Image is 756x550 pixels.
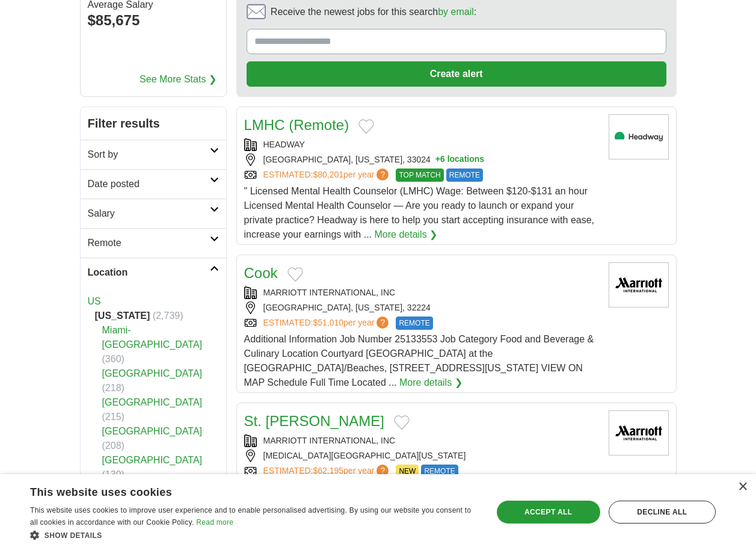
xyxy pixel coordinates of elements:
a: US [88,296,101,306]
div: [MEDICAL_DATA][GEOGRAPHIC_DATA][US_STATE] [244,450,599,462]
div: Show details [30,529,479,541]
span: $62,195 [313,466,343,475]
a: HEADWAY [263,140,305,149]
div: Accept all [497,501,600,524]
button: Create alert [247,61,666,87]
a: [GEOGRAPHIC_DATA] [102,368,203,379]
h2: Date posted [88,177,210,191]
span: (215) [102,412,124,422]
span: This website uses cookies to improve user experience and to enable personalised advertising. By u... [30,506,471,527]
img: Headway logo [609,114,669,159]
div: $85,675 [88,10,219,31]
div: [GEOGRAPHIC_DATA], [US_STATE], 33024 [244,153,599,166]
a: LMHC (Remote) [244,117,349,133]
span: (2,739) [153,311,183,321]
a: Location [81,258,226,287]
a: MARRIOTT INTERNATIONAL, INC [263,288,396,297]
a: [GEOGRAPHIC_DATA] [102,397,203,407]
span: Additional Information Job Number 25133553 Job Category Food and Beverage & Culinary Location Cou... [244,334,594,388]
h2: Remote [88,236,210,250]
h2: Filter results [81,107,226,140]
h2: Salary [88,206,210,221]
a: Miami-[GEOGRAPHIC_DATA] [102,325,203,350]
button: Add to favorite jobs [287,267,303,282]
a: ESTIMATED:$62,195per year? [263,465,392,478]
button: Add to favorite jobs [358,119,374,134]
a: ESTIMATED:$51,010per year? [263,317,392,330]
span: " Licensed Mental Health Counselor (LMHC) Wage: Between $120-$131 an hour Licensed Mental Health ... [244,186,595,239]
span: REMOTE [421,465,458,478]
span: (218) [102,383,124,393]
h2: Sort by [88,147,210,162]
span: Receive the newest jobs for this search : [271,5,476,19]
strong: [US_STATE] [95,311,150,321]
a: More details ❯ [375,227,438,242]
span: TOP MATCH [396,168,443,182]
a: Cook [244,265,278,281]
span: $51,010 [313,318,343,327]
span: REMOTE [446,168,483,182]
div: Close [738,483,747,492]
a: Remote [81,228,226,258]
a: See More Stats ❯ [140,72,217,87]
a: [GEOGRAPHIC_DATA] [102,426,203,436]
span: (360) [102,354,124,364]
div: Decline all [609,501,716,524]
a: Date posted [81,169,226,199]
span: NEW [396,465,419,478]
a: Salary [81,199,226,228]
span: (208) [102,440,124,451]
a: by email [438,7,474,17]
h2: Location [88,265,210,280]
a: ESTIMATED:$80,201per year? [263,168,392,182]
img: Marriott International logo [609,410,669,456]
a: MARRIOTT INTERNATIONAL, INC [263,436,396,445]
span: + [435,153,440,166]
span: ? [376,168,389,181]
a: St. [PERSON_NAME] [244,413,384,429]
a: Sort by [81,140,226,169]
a: [GEOGRAPHIC_DATA] [102,455,203,465]
span: REMOTE [396,317,432,330]
a: Read more, opens a new window [196,518,233,527]
img: Marriott International logo [609,262,669,307]
span: ? [376,317,389,329]
span: Show details [45,531,102,540]
span: $80,201 [313,170,343,179]
div: [GEOGRAPHIC_DATA], [US_STATE], 32224 [244,301,599,314]
button: +6 locations [435,153,484,166]
a: More details ❯ [399,375,463,390]
span: ? [376,465,389,477]
div: This website uses cookies [30,481,449,499]
span: (139) [102,469,124,480]
button: Add to favorite jobs [394,415,410,430]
